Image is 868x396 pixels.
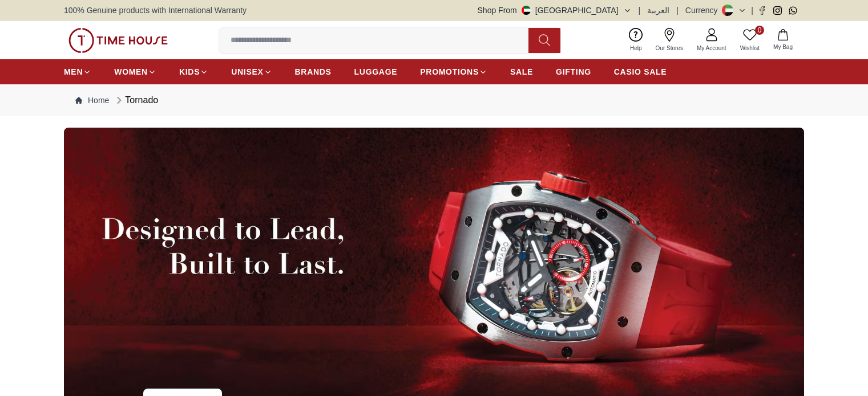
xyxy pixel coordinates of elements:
[75,95,109,106] a: Home
[179,66,200,77] span: KIDS
[510,66,533,77] span: SALE
[736,44,764,52] span: Wishlist
[420,66,479,77] span: PROMOTIONS
[649,26,690,55] a: Our Stores
[295,62,332,82] a: BRANDS
[651,44,688,52] span: Our Stores
[639,5,641,16] span: |
[510,62,533,82] a: SALE
[769,43,797,51] span: My Bag
[556,62,591,82] a: GIFTING
[420,62,487,82] a: PROMOTIONS
[64,5,247,16] span: 100% Genuine products with International Warranty
[685,5,722,16] div: Currency
[614,66,667,77] span: CASIO SALE
[623,26,649,55] a: Help
[114,62,156,82] a: WOMEN
[231,66,263,77] span: UNISEX
[755,26,764,35] span: 0
[354,66,398,77] span: LUGGAGE
[295,66,332,77] span: BRANDS
[773,6,782,15] a: Instagram
[692,44,731,52] span: My Account
[789,6,797,15] a: Whatsapp
[751,5,753,16] span: |
[766,27,800,54] button: My Bag
[114,66,148,77] span: WOMEN
[354,62,398,82] a: LUGGAGE
[64,66,83,77] span: MEN
[556,66,591,77] span: GIFTING
[64,84,804,116] nav: Breadcrumb
[64,62,91,82] a: MEN
[114,93,158,107] div: Tornado
[647,5,669,16] button: العربية
[676,5,679,16] span: |
[68,28,168,53] img: ...
[179,62,208,82] a: KIDS
[733,26,766,55] a: 0Wishlist
[478,5,632,16] button: Shop From[GEOGRAPHIC_DATA]
[231,62,272,82] a: UNISEX
[625,44,647,52] span: Help
[522,6,531,15] img: United Arab Emirates
[614,62,667,82] a: CASIO SALE
[758,6,766,15] a: Facebook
